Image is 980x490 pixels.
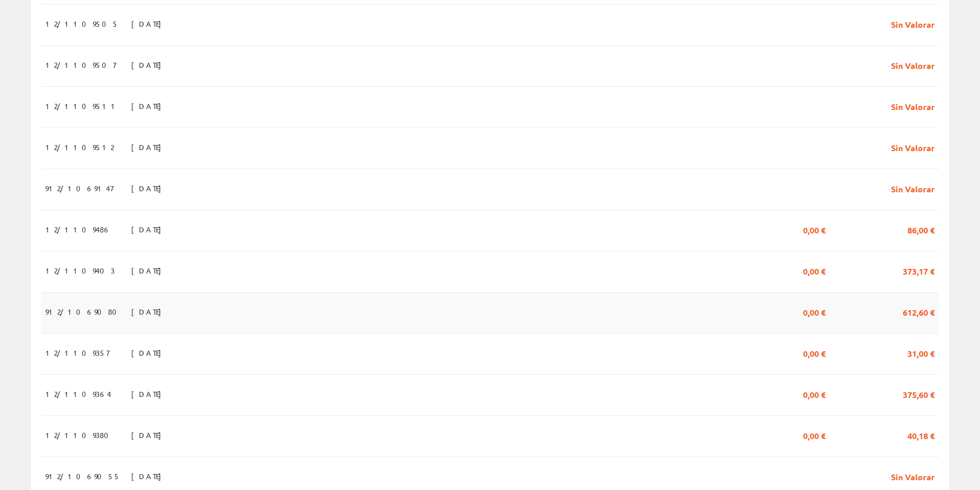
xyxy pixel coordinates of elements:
span: [DATE] [131,97,167,115]
span: 12/1109512 [45,138,114,156]
span: 373,17 € [903,262,935,279]
span: 12/1109486 [45,221,111,238]
span: [DATE] [131,467,167,485]
span: 0,00 € [803,385,826,403]
span: Sin Valorar [891,467,935,485]
span: 0,00 € [803,221,826,238]
span: 912/1069080 [45,303,123,320]
span: [DATE] [131,426,167,444]
span: [DATE] [131,262,167,279]
span: Sin Valorar [891,56,935,74]
span: [DATE] [131,221,167,238]
span: [DATE] [131,344,167,361]
span: 0,00 € [803,262,826,279]
span: 0,00 € [803,344,826,361]
span: 12/1109507 [45,56,116,74]
span: [DATE] [131,56,167,74]
span: 86,00 € [907,221,935,238]
span: [DATE] [131,15,167,32]
span: 12/1109357 [45,344,109,361]
span: [DATE] [131,179,167,197]
span: 40,18 € [907,426,935,444]
span: 12/1109403 [45,262,115,279]
span: [DATE] [131,385,167,403]
span: Sin Valorar [891,138,935,156]
span: 912/1069055 [45,467,120,485]
span: 12/1109364 [45,385,111,403]
span: 12/1109380 [45,426,115,444]
span: 0,00 € [803,303,826,320]
span: 0,00 € [803,426,826,444]
span: Sin Valorar [891,179,935,197]
span: 375,60 € [903,385,935,403]
span: 912/1069147 [45,179,113,197]
span: [DATE] [131,138,167,156]
span: 31,00 € [907,344,935,361]
span: [DATE] [131,303,167,320]
span: Sin Valorar [891,15,935,32]
span: 12/1109505 [45,15,119,32]
span: 612,60 € [903,303,935,320]
span: 12/1109511 [45,97,119,115]
span: Sin Valorar [891,97,935,115]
